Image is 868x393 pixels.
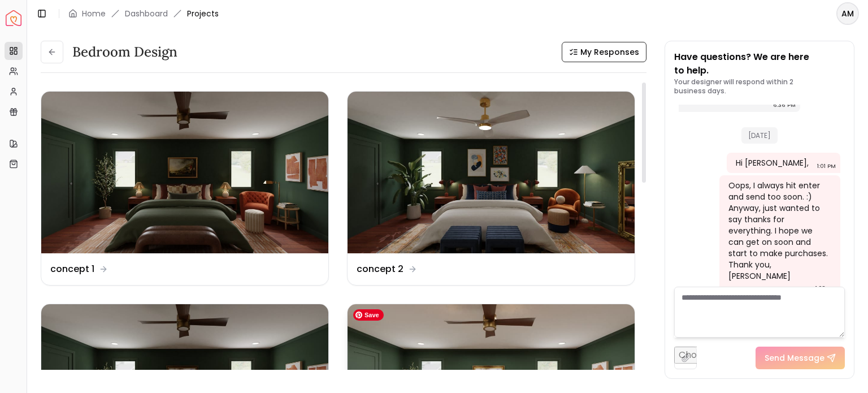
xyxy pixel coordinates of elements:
a: Spacejoy [6,10,21,26]
a: Dashboard [125,8,168,19]
a: concept 2concept 2 [347,91,635,286]
h3: Bedroom design [72,43,177,61]
div: Hi [PERSON_NAME], [736,157,809,169]
dd: concept 2 [357,262,403,276]
p: Your designer will respond within 2 business days. [674,77,845,96]
span: Save [353,309,384,321]
a: concept 1concept 1 [41,91,329,286]
span: [DATE] [741,127,778,144]
p: Have questions? We are here to help. [674,50,845,77]
a: Home [82,8,106,19]
div: Oops, I always hit enter and send too soon. :) Anyway, just wanted to say thanks for everything. ... [728,180,830,282]
dd: concept 1 [50,262,94,276]
button: AM [836,2,859,25]
img: concept 1 [41,92,328,253]
span: Projects [187,8,219,19]
img: concept 2 [348,92,635,253]
img: Spacejoy Logo [6,10,21,26]
div: 1:02 PM [815,283,836,294]
nav: breadcrumb [68,8,219,19]
button: My Responses [562,42,646,62]
span: My Responses [580,46,639,58]
span: AM [837,3,858,24]
div: 1:01 PM [817,161,836,172]
div: 6:36 PM [773,100,796,111]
